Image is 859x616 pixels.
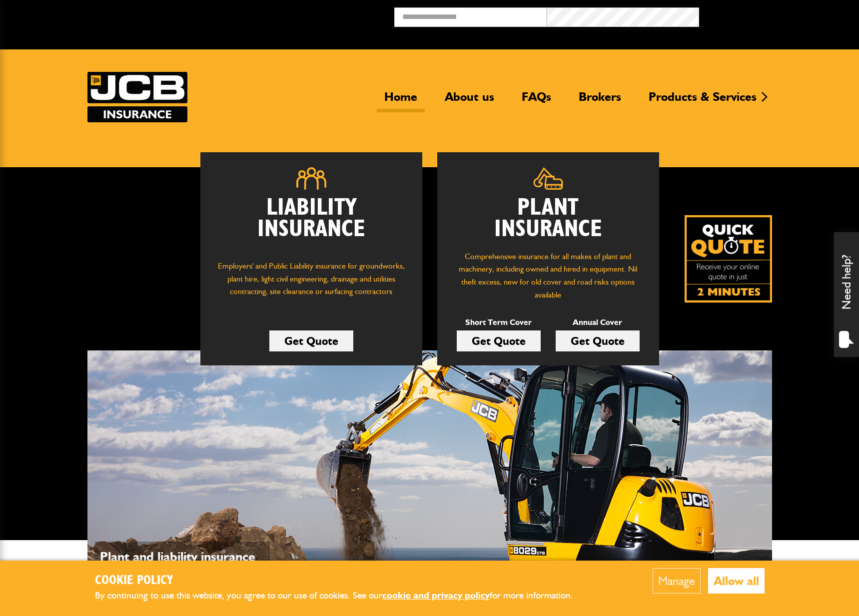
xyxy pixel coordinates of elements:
[382,590,490,601] a: cookie and privacy policy
[457,316,541,329] p: Short Term Cover
[377,89,425,112] a: Home
[556,330,640,351] a: Get Quote
[641,89,764,112] a: Products & Services
[556,316,640,329] p: Annual Cover
[571,89,629,112] a: Brokers
[685,215,772,303] img: Quick Quote
[87,72,187,122] img: JCB Insurance Services logo
[514,89,559,112] a: FAQs
[437,89,502,112] a: About us
[452,197,644,240] h2: Plant Insurance
[699,7,852,23] button: Broker Login
[452,250,644,301] p: Comprehensive insurance for all makes of plant and machinery, including owned and hired in equipm...
[87,72,187,122] a: JCB Insurance Services
[685,215,772,303] a: Get your insurance quote isn just 2-minutes
[95,573,590,589] h2: Cookie Policy
[100,547,265,588] p: Plant and liability insurance for makes and models...
[269,330,353,351] a: Get Quote
[215,260,407,308] p: Employers' and Public Liability insurance for groundworks, plant hire, light civil engineering, d...
[215,197,407,250] h2: Liability Insurance
[653,568,701,594] button: Manage
[834,232,859,357] div: Need help?
[95,588,590,604] p: By continuing to use this website, you agree to our use of cookies. See our for more information.
[708,568,765,594] button: Allow all
[457,330,541,351] a: Get Quote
